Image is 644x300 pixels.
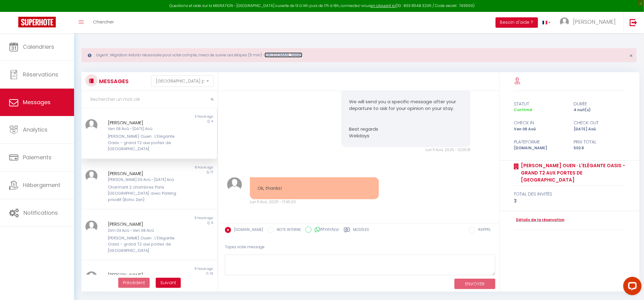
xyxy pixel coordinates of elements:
[510,119,570,126] div: check in
[210,271,213,276] span: 19
[573,18,616,26] span: [PERSON_NAME]
[570,145,629,151] div: 502.8
[93,19,114,25] span: Chercher
[475,227,491,234] label: RAPPEL
[570,119,629,126] div: check out
[510,138,570,146] div: Plateforme
[149,165,217,170] div: 8 hours ago
[496,17,538,28] button: Besoin d'aide ?
[258,185,372,192] pre: Ok, thanks!
[23,209,58,217] span: Notifications
[227,177,242,192] img: ...
[108,228,179,234] div: Dim 03 Aoû - Ven 08 Aoû
[108,119,179,126] div: [PERSON_NAME]
[514,107,532,112] span: Confirmé
[265,52,302,58] a: [URL][DOMAIN_NAME]
[629,53,633,58] button: Close
[108,271,179,279] div: [PERSON_NAME]
[108,126,179,132] div: Ven 08 Aoû - [DATE] Aoû
[23,154,52,161] span: Paiements
[570,100,629,108] div: durée
[454,279,495,289] button: ENVOYER
[23,126,48,133] span: Analytics
[23,71,58,78] span: Réservations
[514,190,625,198] div: total des invités
[629,52,633,59] span: ×
[514,217,564,223] a: Détails de la réservation
[514,197,625,205] div: 3
[85,119,98,131] img: ...
[156,278,181,288] button: Next
[250,199,379,205] div: Lun 11 Aoû. 2025 - 17:45:20
[81,48,637,62] div: Urgent : Migration Airbnb nécessaire pour votre compte, merci de suivre ces étapes (5 min) -
[149,114,217,119] div: 3 hours ago
[23,43,54,51] span: Calendriers
[510,126,570,132] div: Ven 08 Aoû
[108,235,179,254] div: [PERSON_NAME] Ouen · L'Elégante Oasis - grand T2 aux portes de [GEOGRAPHIC_DATA]
[108,177,179,183] div: [PERSON_NAME] 09 Aoû - [DATE] Aoû
[510,145,570,151] div: [DOMAIN_NAME]
[211,170,213,175] span: 17
[570,138,629,146] div: Prix total
[231,227,263,234] label: [DOMAIN_NAME]
[149,266,217,271] div: 9 hours ago
[618,274,644,300] iframe: LiveChat chat widget
[23,181,60,189] span: Hébergement
[560,17,569,26] img: ...
[85,170,98,182] img: ...
[211,119,213,124] span: 4
[118,278,150,288] button: Previous
[519,162,625,184] a: [PERSON_NAME] Ouen · L'Elégante Oasis - grand T2 aux portes de [GEOGRAPHIC_DATA]
[555,12,623,33] a: ... [PERSON_NAME]
[211,221,213,225] span: 5
[630,19,637,26] img: logout
[108,221,179,228] div: [PERSON_NAME]
[85,271,98,284] img: ...
[123,280,145,286] span: Précédent
[371,3,396,8] a: en cliquant ici
[160,280,176,286] span: Suivant
[85,221,98,233] img: ...
[81,91,218,108] input: Rechercher un mot clé
[88,12,119,33] a: Chercher
[225,240,495,255] div: Tapez votre message
[274,227,301,234] label: NOTE INTERNE
[570,126,629,132] div: [DATE] Aoû
[311,227,339,233] label: WhatsApp
[98,74,129,88] h3: MESSAGES
[149,216,217,221] div: 9 hours ago
[353,227,369,235] label: Modèles
[108,184,179,203] div: Charmant 2 chambres Paris [GEOGRAPHIC_DATA] avec Parking privatif (Boho Zen)
[570,107,629,113] div: 4 nuit(s)
[341,147,471,153] div: Lun 11 Aoû. 2025 - 12:06:31
[349,98,463,112] p: We will send you a specific message after your departure to ask for your opinion on your stay.
[23,98,51,106] span: Messages
[349,126,463,139] p: Best regards Welidays
[18,17,56,27] img: Super Booking
[108,170,179,177] div: [PERSON_NAME]
[510,100,570,108] div: statut
[108,133,179,152] div: [PERSON_NAME] Ouen · L'Elégante Oasis - grand T2 aux portes de [GEOGRAPHIC_DATA]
